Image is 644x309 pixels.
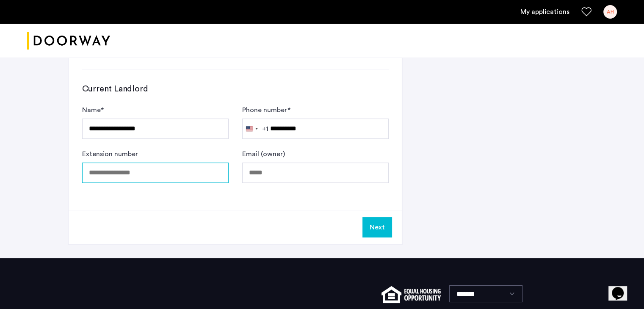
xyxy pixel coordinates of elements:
[608,275,636,301] iframe: chat widget
[82,105,104,115] label: Name *
[27,25,110,57] img: logo
[449,285,522,302] select: Language select
[381,286,440,303] img: equal-housing.png
[82,149,138,159] label: Extension number
[242,105,290,115] label: Phone number *
[581,7,591,17] a: Favorites
[82,83,389,95] h3: Current Landlord
[242,149,285,159] label: Email (owner)
[243,119,268,138] button: Selected country
[27,25,110,57] a: Cazamio logo
[603,5,617,19] div: AH
[262,124,268,134] div: +1
[520,7,569,17] a: My application
[362,217,392,237] button: Next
